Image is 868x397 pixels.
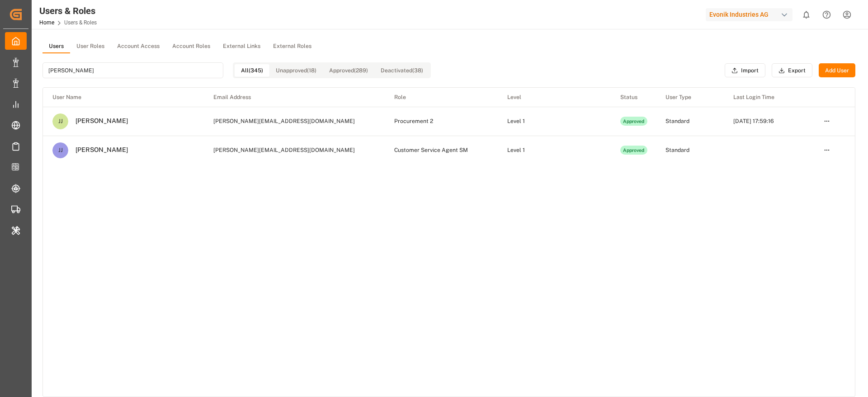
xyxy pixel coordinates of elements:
td: Standard [656,107,724,136]
td: Standard [656,136,724,165]
button: Account Roles [166,40,217,53]
td: [PERSON_NAME][EMAIL_ADDRESS][DOMAIN_NAME] [204,136,385,165]
th: Last Login Time [724,88,814,107]
td: Procurement 2 [385,107,498,136]
th: Status [611,88,656,107]
th: Email Address [204,88,385,107]
button: External Roles [267,40,318,53]
button: Export [772,63,812,78]
td: Level 1 [498,107,611,136]
button: Import [725,63,765,78]
div: Approved [620,146,647,155]
th: Role [385,88,498,107]
td: Level 1 [498,136,611,165]
div: Approved [620,117,647,126]
div: [PERSON_NAME] [68,117,128,125]
th: User Type [656,88,724,107]
button: Unapproved (18) [269,64,323,77]
td: [DATE] 17:59:16 [724,107,814,136]
button: show 0 new notifications [796,5,816,25]
button: All (345) [235,64,269,77]
button: Deactivated (38) [374,64,429,77]
button: Add User [819,63,855,78]
button: Evonik Industries AG [706,6,796,23]
th: User Name [43,88,204,107]
th: Level [498,88,611,107]
button: Users [42,40,70,53]
td: Customer Service Agent SM [385,136,498,165]
button: Help Center [816,5,837,25]
button: Approved (289) [323,64,374,77]
a: Home [39,19,54,26]
div: [PERSON_NAME] [68,146,128,154]
button: User Roles [70,40,111,53]
div: Users & Roles [39,4,97,18]
input: Search for users [42,62,223,78]
button: External Links [217,40,267,53]
button: Account Access [111,40,166,53]
td: [PERSON_NAME][EMAIL_ADDRESS][DOMAIN_NAME] [204,107,385,136]
div: Evonik Industries AG [706,8,793,21]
